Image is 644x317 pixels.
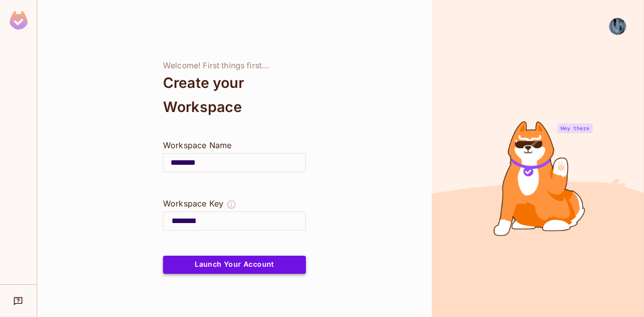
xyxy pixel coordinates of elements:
[10,11,28,30] img: SReyMgAAAABJRU5ErkJggg==
[163,61,306,71] div: Welcome! First things first...
[163,139,306,151] div: Workspace Name
[163,197,223,209] div: Workspace Key
[609,18,626,35] img: Walaal Pakar
[163,256,306,274] button: Launch Your Account
[226,197,236,212] button: The Workspace Key is unique, and serves as the identifier of your workspace.
[7,291,30,311] div: Help & Updates
[163,71,306,119] div: Create your Workspace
